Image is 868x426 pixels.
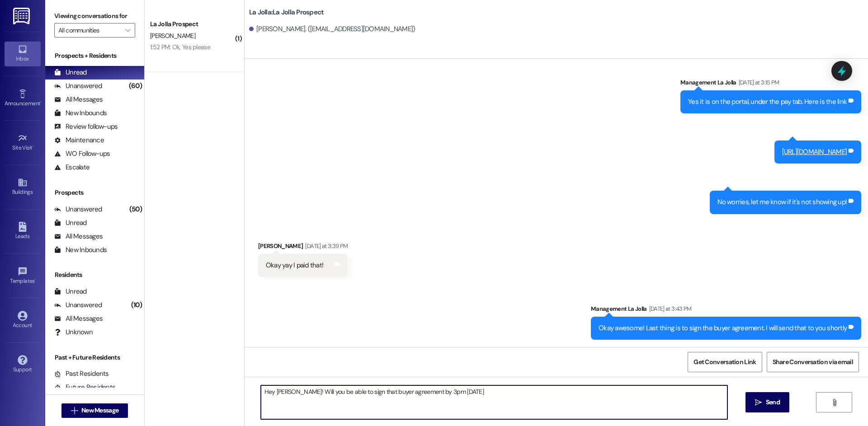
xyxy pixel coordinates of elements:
div: New Inbounds [54,108,107,118]
div: Prospects [45,188,144,197]
label: Viewing conversations for [54,9,135,23]
div: Unanswered [54,81,102,91]
div: [DATE] at 3:39 PM [303,241,348,251]
a: Account [5,308,41,332]
button: Send [745,392,789,412]
img: ResiDesk Logo [13,8,32,24]
div: Unread [54,68,87,77]
a: Templates • [5,264,41,288]
div: Prospects + Residents [45,51,144,61]
input: All communities [58,23,121,37]
div: (10) [129,298,144,312]
div: Unread [54,218,87,228]
span: Get Conversation Link [693,357,756,367]
div: [DATE] at 3:15 PM [736,78,779,87]
a: Leads [5,219,41,243]
div: Okay yay I paid that! [266,261,323,270]
div: Okay awesome! Last thing is to sign the buyer agreement. I will send that to you shortly [599,323,847,333]
span: New Message [81,406,118,415]
span: • [35,276,36,283]
div: All Messages [54,95,103,104]
div: Review follow-ups [54,122,118,131]
div: 1:52 PM: Ok, Yes please [150,43,210,51]
div: [PERSON_NAME]. ([EMAIL_ADDRESS][DOMAIN_NAME]) [249,24,415,34]
div: Unread [54,287,87,296]
div: (50) [127,202,144,216]
div: Future Residents [54,383,115,392]
button: Share Conversation via email [767,352,859,372]
a: [URL][DOMAIN_NAME] [782,147,847,156]
i:  [125,27,130,34]
div: Unanswered [54,205,102,214]
div: No worries, let me know if it's not showing up! [717,197,847,207]
div: All Messages [54,232,103,241]
div: [DATE] at 3:43 PM [647,304,692,314]
b: La Jolla: La Jolla Prospect [249,8,324,17]
a: Support [5,352,41,377]
div: Management La Jolla [591,304,861,317]
span: Share Conversation via email [773,357,853,367]
div: Past + Future Residents [45,353,144,362]
div: Management La Jolla [680,78,861,90]
div: WO Follow-ups [54,149,110,159]
i:  [755,399,762,406]
a: Inbox [5,42,41,66]
div: Escalate [54,163,90,172]
div: (60) [127,79,144,93]
button: Get Conversation Link [688,352,762,372]
div: Residents [45,270,144,280]
button: New Message [61,403,128,418]
div: All Messages [54,314,103,323]
div: La Jolla Prospect [150,19,234,29]
a: Site Visit • [5,131,41,155]
span: [PERSON_NAME] [150,32,195,40]
div: Past Residents [54,369,109,379]
span: • [40,99,42,105]
textarea: Hey [PERSON_NAME]! Will you be able to sign that buyer agreement by 3pm [DATE] [261,385,727,419]
div: [PERSON_NAME] [258,241,348,254]
i:  [71,407,78,414]
a: Buildings [5,175,41,199]
div: Unknown [54,328,93,337]
span: • [33,143,34,150]
div: Maintenance [54,136,104,145]
div: Unanswered [54,300,102,310]
span: Send [766,398,780,407]
i:  [831,399,838,406]
div: New Inbounds [54,245,107,255]
div: Yes it is on the portal, under the pay tab. Here is the link [688,97,847,107]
